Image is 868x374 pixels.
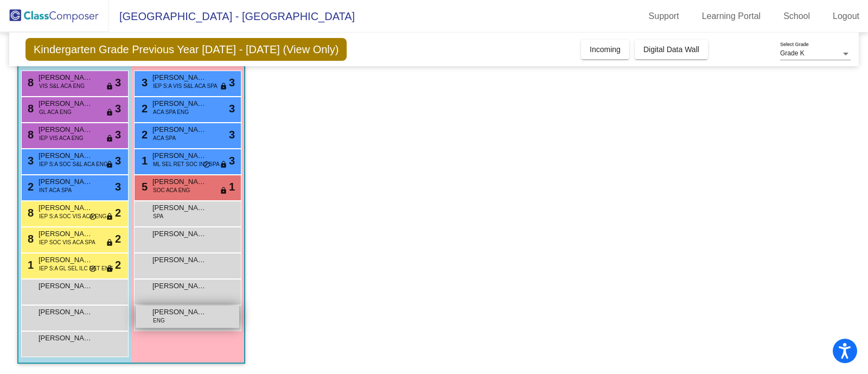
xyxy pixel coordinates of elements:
[115,231,121,247] span: 2
[775,8,819,25] a: School
[39,108,72,116] span: GL ACA ENG
[39,229,93,239] span: [PERSON_NAME]
[39,134,84,142] span: IEP VIS ACA ENG
[89,213,97,221] span: do_not_disturb_alt
[25,38,347,61] span: Kindergarten Grade Previous Year [DATE] - [DATE] (View Only)
[152,281,207,291] span: [PERSON_NAME]
[39,150,93,161] span: [PERSON_NAME]
[581,40,629,59] button: Incoming
[25,233,34,245] span: 8
[139,155,148,167] span: 1
[39,281,93,291] span: [PERSON_NAME]
[39,264,113,272] span: IEP S:A GL SEL ILC RET ENG
[39,212,106,220] span: IEP S:A SOC VIS ACA ENG
[220,161,227,169] span: lock
[106,161,113,169] span: lock
[153,134,176,142] span: ACA SPA
[153,82,218,90] span: IEP S:A VIS S&L ACA SPA
[25,155,34,167] span: 3
[39,238,95,246] span: IEP SOC VIS ACA SPA
[89,265,97,274] span: do_not_disturb_alt
[153,108,189,116] span: ACA SPA ENG
[220,83,227,91] span: lock
[220,187,227,195] span: lock
[39,186,72,194] span: INT ACA SPA
[139,103,148,115] span: 2
[229,153,235,169] span: 3
[106,213,113,221] span: lock
[106,135,113,143] span: lock
[106,265,113,274] span: lock
[115,153,121,169] span: 3
[39,202,93,213] span: [PERSON_NAME]
[106,239,113,248] span: lock
[25,259,34,271] span: 1
[229,100,235,117] span: 3
[25,181,34,193] span: 2
[39,333,93,344] span: [PERSON_NAME]
[152,202,207,213] span: [PERSON_NAME]
[229,126,235,143] span: 3
[640,8,688,25] a: Support
[635,40,708,59] button: Digital Data Wall
[25,77,34,88] span: 8
[152,98,207,109] span: [PERSON_NAME]
[39,82,85,90] span: VIS S&L ACA ENG
[203,161,210,169] span: do_not_disturb_alt
[115,257,121,273] span: 2
[590,45,621,54] span: Incoming
[115,126,121,143] span: 3
[115,100,121,117] span: 3
[106,83,113,91] span: lock
[229,179,235,195] span: 1
[115,74,121,91] span: 3
[39,176,93,187] span: [PERSON_NAME]
[25,129,34,141] span: 8
[25,207,34,219] span: 8
[824,8,868,25] a: Logout
[152,72,207,83] span: [PERSON_NAME] [PERSON_NAME]
[152,150,207,161] span: [PERSON_NAME]
[153,316,165,325] span: ENG
[115,205,121,221] span: 2
[39,124,93,135] span: [PERSON_NAME]
[139,181,148,193] span: 5
[39,160,108,168] span: IEP S:A SOC S&L ACA ENG
[139,129,148,141] span: 2
[39,255,93,265] span: [PERSON_NAME]
[153,160,220,168] span: ML SEL RET SOC INT SPA
[25,103,34,115] span: 8
[39,72,93,83] span: [PERSON_NAME]
[643,45,699,54] span: Digital Data Wall
[780,49,805,57] span: Grade K
[153,212,163,220] span: SPA
[39,98,93,109] span: [PERSON_NAME]
[152,176,207,187] span: [PERSON_NAME]
[152,124,207,135] span: [PERSON_NAME]
[152,255,207,265] span: [PERSON_NAME]
[693,8,770,25] a: Learning Portal
[108,8,355,25] span: [GEOGRAPHIC_DATA] - [GEOGRAPHIC_DATA]
[39,307,93,318] span: [PERSON_NAME]
[106,109,113,117] span: lock
[229,74,235,91] span: 3
[115,179,121,195] span: 3
[139,77,148,88] span: 3
[152,229,207,239] span: [PERSON_NAME]
[152,307,207,318] span: [PERSON_NAME]
[153,186,190,194] span: SOC ACA ENG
